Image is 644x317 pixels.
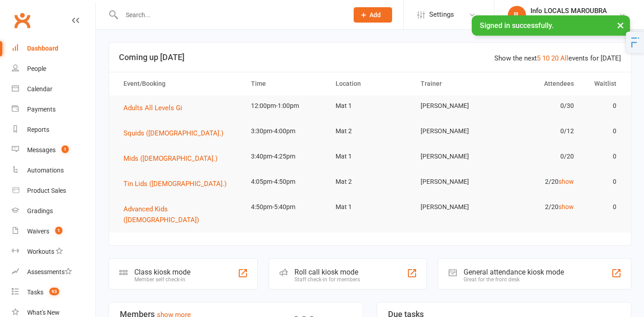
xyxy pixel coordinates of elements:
span: Squids ([DEMOGRAPHIC_DATA].) [123,129,223,137]
a: Workouts [12,242,95,262]
td: [PERSON_NAME] [412,171,497,192]
a: Automations [12,160,95,181]
a: Assessments [12,262,95,282]
a: Tasks 93 [12,282,95,303]
div: Tasks [27,289,43,296]
span: 93 [49,288,59,295]
th: Waitlist [582,72,625,95]
a: 20 [551,54,559,62]
span: Advanced Kids ([DEMOGRAPHIC_DATA]) [123,205,199,224]
div: Staff check-in for members [294,276,360,283]
a: 10 [542,54,549,62]
td: 0 [582,146,625,167]
td: 0 [582,196,625,218]
div: Member self check-in [134,276,190,283]
span: Adults All Levels Gi [123,104,182,112]
a: Clubworx [11,9,33,32]
a: show [559,203,574,210]
th: Time [243,72,328,95]
button: Add [354,7,392,23]
td: 3:30pm-4:00pm [243,121,328,142]
td: 0/30 [497,95,582,117]
button: Tin Lids ([DEMOGRAPHIC_DATA].) [123,178,233,189]
a: Reports [12,120,95,140]
div: Product Sales [27,187,66,194]
div: Workouts [27,248,54,255]
a: Messages 1 [12,140,95,160]
td: Mat 1 [327,196,412,218]
td: 0 [582,171,625,192]
a: Dashboard [12,38,95,59]
td: [PERSON_NAME] [412,196,497,218]
div: Calendar [27,85,52,93]
div: Roll call kiosk mode [294,268,360,276]
h3: Coming up [DATE] [119,53,621,62]
td: Mat 2 [327,121,412,142]
td: Mat 1 [327,146,412,167]
th: Trainer [412,72,497,95]
a: All [560,54,568,62]
td: 0 [582,121,625,142]
th: Event/Booking [115,72,243,95]
span: Tin Lids ([DEMOGRAPHIC_DATA].) [123,180,227,188]
div: People [27,65,46,72]
div: Info LOCALS MAROUBRA [530,7,619,15]
th: Attendees [497,72,582,95]
a: 5 [537,54,540,62]
div: Messages [27,146,56,154]
div: Automations [27,167,64,174]
th: Location [327,72,412,95]
div: General attendance kiosk mode [464,268,564,276]
span: Add [369,11,381,19]
div: LOCALS JIU JITSU MAROUBRA [530,15,619,23]
div: Waivers [27,228,49,235]
td: Mat 2 [327,171,412,192]
button: × [612,15,629,35]
td: 4:05pm-4:50pm [243,171,328,192]
td: 4:50pm-5:40pm [243,196,328,218]
button: Mids ([DEMOGRAPHIC_DATA].) [123,153,224,164]
div: IL [508,6,526,24]
div: Gradings [27,207,53,214]
a: show [559,178,574,185]
span: 1 [62,145,69,153]
div: Class kiosk mode [134,268,190,276]
td: 0/20 [497,146,582,167]
span: 1 [55,227,62,234]
div: What's New [27,309,60,316]
button: Squids ([DEMOGRAPHIC_DATA].) [123,128,230,139]
td: Mat 1 [327,95,412,117]
a: People [12,59,95,79]
div: Great for the front desk [464,276,564,283]
a: Waivers 1 [12,221,95,242]
a: Gradings [12,201,95,221]
button: Adults All Levels Gi [123,103,189,113]
span: Settings [429,5,454,25]
a: Payments [12,99,95,120]
td: 2/20 [497,196,582,218]
button: Advanced Kids ([DEMOGRAPHIC_DATA]) [123,204,235,225]
a: Product Sales [12,181,95,201]
span: Mids ([DEMOGRAPHIC_DATA].) [123,154,218,163]
td: 3:40pm-4:25pm [243,146,328,167]
td: 0 [582,95,625,117]
div: Reports [27,126,49,133]
a: Calendar [12,79,95,99]
div: Show the next events for [DATE] [494,53,621,64]
td: [PERSON_NAME] [412,95,497,117]
td: [PERSON_NAME] [412,121,497,142]
td: [PERSON_NAME] [412,146,497,167]
span: Signed in successfully. [480,21,554,30]
div: Payments [27,106,56,113]
td: 12:00pm-1:00pm [243,95,328,117]
td: 0/12 [497,121,582,142]
div: Assessments [27,268,72,275]
input: Search... [119,9,342,21]
div: Dashboard [27,45,58,52]
td: 2/20 [497,171,582,192]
